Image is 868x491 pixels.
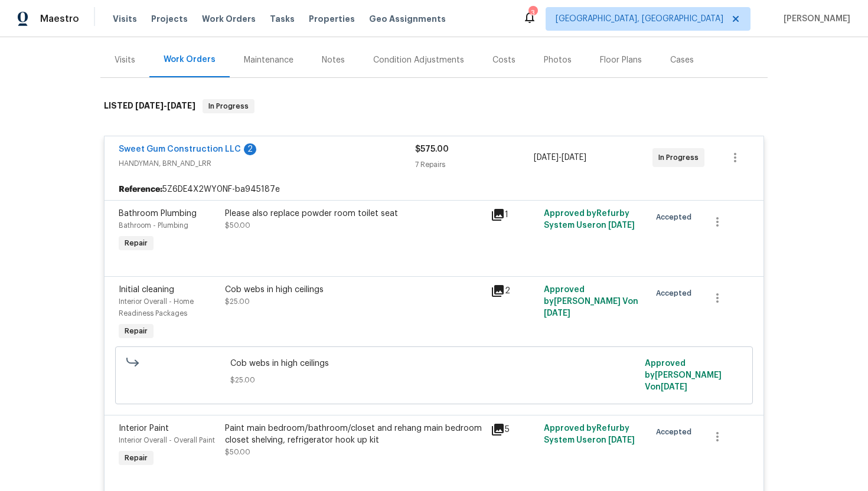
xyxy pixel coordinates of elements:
span: Maestro [40,13,79,25]
span: $575.00 [415,145,449,153]
div: Paint main bedroom/bathroom/closet and rehang main bedroom closet shelving, refrigerator hook up kit [225,423,484,446]
div: Work Orders [164,54,216,66]
span: Bathroom Plumbing [119,210,197,218]
a: Sweet Gum Construction LLC [119,145,241,153]
div: 2 [491,284,537,298]
span: [DATE] [135,102,164,110]
span: Interior Paint [119,424,169,433]
span: In Progress [658,152,703,163]
span: Properties [309,13,355,25]
span: Approved by [PERSON_NAME] V on [645,359,722,391]
span: Accepted [656,287,696,299]
span: Bathroom - Plumbing [119,222,188,229]
span: $25.00 [225,298,250,305]
span: Interior Overall - Home Readiness Packages [119,298,194,317]
div: Cases [670,54,694,66]
h6: LISTED [104,99,195,113]
span: Approved by Refurby System User on [544,210,635,230]
span: [DATE] [608,221,635,230]
span: $25.00 [230,374,638,386]
span: Interior Overall - Overall Paint [119,437,215,444]
div: Cob webs in high ceilings [225,284,484,296]
span: [PERSON_NAME] [779,13,850,25]
div: LISTED [DATE]-[DATE]In Progress [100,87,768,125]
span: Repair [120,452,152,464]
span: $50.00 [225,222,250,229]
div: 3 [528,7,537,19]
span: Accepted [656,211,696,223]
span: $50.00 [225,449,250,456]
span: In Progress [204,100,253,112]
span: Accepted [656,426,696,438]
span: [GEOGRAPHIC_DATA], [GEOGRAPHIC_DATA] [556,13,723,25]
span: Initial cleaning [119,286,174,294]
span: Geo Assignments [369,13,446,25]
span: Repair [120,325,152,337]
div: Please also replace powder room toilet seat [225,208,484,220]
span: Cob webs in high ceilings [230,358,638,369]
div: Condition Adjustments [373,54,464,66]
span: [DATE] [562,153,586,162]
span: Visits [113,13,137,25]
div: Visits [115,54,135,66]
span: Approved by [PERSON_NAME] V on [544,286,638,317]
span: [DATE] [608,436,635,444]
span: [DATE] [544,309,570,317]
div: Maintenance [244,54,293,66]
span: Repair [120,237,152,249]
span: [DATE] [534,153,559,162]
div: Notes [322,54,345,66]
span: Work Orders [202,13,256,25]
span: Tasks [270,15,295,23]
span: HANDYMAN, BRN_AND_LRR [119,158,415,169]
div: Costs [492,54,515,66]
span: - [534,152,586,163]
b: Reference: [119,184,162,195]
span: [DATE] [167,102,195,110]
span: Projects [151,13,188,25]
div: 5Z6DE4X2WY0NF-ba945187e [105,179,763,200]
div: 7 Repairs [415,159,534,171]
span: - [135,102,195,110]
span: [DATE] [661,383,687,391]
span: Approved by Refurby System User on [544,424,635,444]
div: 1 [491,208,537,222]
div: Floor Plans [600,54,642,66]
div: 5 [491,423,537,437]
div: 2 [244,143,256,155]
div: Photos [544,54,572,66]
